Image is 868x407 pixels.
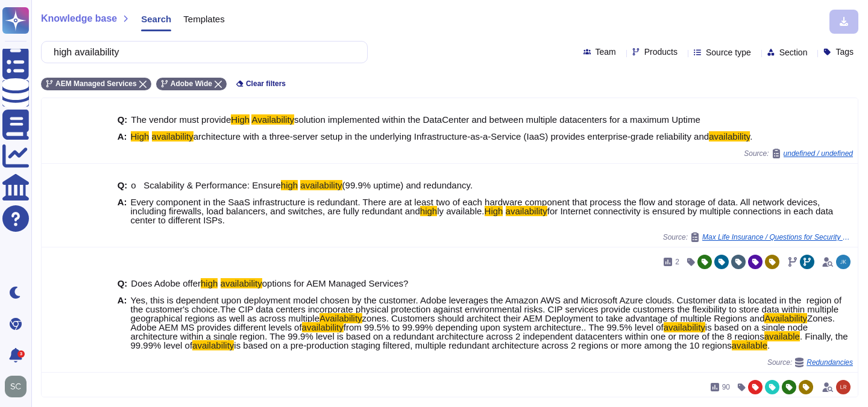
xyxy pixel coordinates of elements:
span: architecture with a three-server setup in the underlying Infrastructure-as-a-Service (IaaS) provi... [193,131,709,141]
span: Tags [835,48,854,56]
mark: Availability [764,313,807,323]
span: . Finally, the 99.99% level of [131,331,848,350]
span: The vendor must provide [131,114,231,125]
button: user [2,373,35,400]
span: Source: [663,232,853,242]
span: Source type [706,48,751,57]
span: zones. Customers should architect their AEM Deployment to take advantage of multiple Regions and [362,313,765,323]
span: Does Adobe offer [131,278,201,288]
mark: availability [300,180,342,190]
span: 90 [722,384,730,391]
mark: High [231,114,250,125]
span: ly available. [437,206,484,216]
span: undefined / undefined [784,150,853,157]
span: Clear filters [246,80,286,87]
b: Q: [118,181,128,190]
span: Adobe Wide [171,80,212,87]
span: options for AEM Managed Services? [262,278,409,288]
b: Q: [118,279,128,288]
img: user [5,376,27,397]
span: 2 [675,258,679,266]
b: Q: [118,115,128,124]
input: Search a question or template... [48,42,355,63]
div: 3 [17,350,25,358]
span: for Internet connectivity is ensured by multiple connections in each data center to different ISPs. [131,206,834,225]
mark: high [281,180,298,190]
mark: availability [152,131,193,141]
img: user [836,380,851,394]
mark: availability [192,340,234,350]
mark: high [420,206,437,216]
span: Redundancies [807,359,853,366]
span: Team [596,48,616,56]
span: Knowledge base [41,14,117,23]
mark: availability [664,322,705,332]
span: from 99.5% to 99.99% depending upon system architecture.. The 99.5% level of [344,322,664,332]
mark: Availability [251,114,294,125]
mark: high [201,278,218,288]
b: A: [118,132,127,141]
span: solution implemented within the DataCenter and between multiple datacenters for a maximum Uptime [294,114,700,125]
b: A: [118,296,127,350]
mark: availability [221,278,262,288]
mark: High [485,206,503,216]
span: Products [644,48,678,56]
span: Source: [767,358,853,367]
span: o Scalability & Performance: Ensure [131,180,280,190]
mark: Availability [319,313,362,323]
mark: available [732,340,767,350]
span: . [767,340,770,350]
span: is based on a pre-production staging filtered, multiple redundant architecture across 2 regions o... [234,340,731,350]
span: Zones. Adobe AEM MS provides different levels of [131,313,835,332]
span: AEM Managed Services [55,80,137,87]
span: . [750,131,752,141]
mark: High [131,131,149,141]
span: is based on a single node architecture within a single region. The 99.9% level is based on a redu... [131,322,808,341]
span: (99.9% uptime) and redundancy. [342,180,473,190]
mark: availability [302,322,344,332]
span: Search [141,14,171,23]
span: Source: [744,149,853,158]
mark: available [764,331,800,341]
span: Section [779,48,808,57]
img: user [836,255,851,269]
mark: availability [709,131,750,141]
span: Yes, this is dependent upon deployment model chosen by the customer. Adobe leverages the Amazon A... [131,295,842,323]
span: Max Life Insurance / Questions for Security Team [702,234,853,241]
span: Templates [183,14,224,23]
span: Every component in the SaaS infrastructure is redundant. There are at least two of each hardware ... [131,197,820,216]
b: A: [118,197,127,225]
mark: availability [506,206,547,216]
